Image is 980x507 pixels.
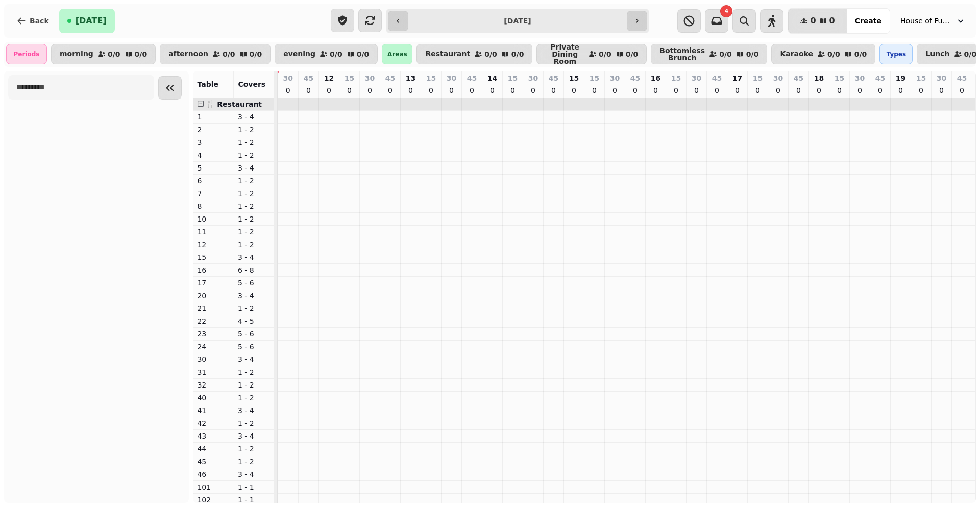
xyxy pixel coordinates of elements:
[508,85,517,95] p: 0
[386,85,394,95] p: 0
[854,51,867,58] p: 0 / 0
[197,188,230,199] p: 7
[108,51,120,58] p: 0 / 0
[528,73,538,83] p: 30
[238,482,271,492] p: 1 - 1
[385,73,395,83] p: 45
[238,367,271,377] p: 1 - 2
[345,85,353,95] p: 0
[925,50,949,58] p: Lunch
[447,85,455,95] p: 0
[238,125,271,135] p: 1 - 2
[238,188,271,199] p: 1 - 2
[238,380,271,390] p: 1 - 2
[283,73,292,83] p: 30
[197,137,230,148] p: 3
[238,278,271,288] p: 5 - 6
[238,214,271,224] p: 1 - 2
[569,73,579,83] p: 15
[238,405,271,416] p: 3 - 4
[484,51,497,58] p: 0 / 0
[549,73,558,83] p: 45
[712,73,722,83] p: 45
[238,239,271,250] p: 1 - 2
[733,85,741,95] p: 0
[827,51,840,58] p: 0 / 0
[447,73,456,83] p: 30
[829,17,835,25] span: 0
[488,85,496,95] p: 0
[60,50,93,58] p: morning
[238,393,271,403] p: 1 - 2
[197,444,230,454] p: 44
[964,51,977,58] p: 0 / 0
[427,85,435,95] p: 0
[238,80,265,88] span: Covers
[382,44,412,64] div: Areas
[416,44,532,64] button: Restaurant0/00/0
[570,85,578,95] p: 0
[426,73,436,83] p: 15
[365,85,374,95] p: 0
[487,73,497,83] p: 14
[283,50,315,58] p: evening
[875,73,885,83] p: 45
[158,76,182,100] button: Collapse sidebar
[788,9,847,33] button: 00
[847,9,890,33] button: Create
[275,44,378,64] button: evening0/00/0
[238,342,271,352] p: 5 - 6
[197,380,230,390] p: 32
[773,73,783,83] p: 30
[630,73,640,83] p: 45
[746,51,759,58] p: 0 / 0
[815,85,823,95] p: 0
[692,85,700,95] p: 0
[590,85,598,95] p: 0
[197,431,230,441] p: 43
[958,85,966,95] p: 0
[197,163,230,173] p: 5
[238,150,271,160] p: 1 - 2
[599,51,611,58] p: 0 / 0
[468,85,476,95] p: 0
[197,291,230,301] p: 20
[835,73,844,83] p: 15
[610,85,619,95] p: 0
[238,176,271,186] p: 1 - 2
[467,73,477,83] p: 45
[197,80,218,88] span: Table
[780,50,813,58] p: Karaoke
[794,73,803,83] p: 45
[238,201,271,211] p: 1 - 2
[197,495,230,505] p: 102
[855,17,881,25] span: Create
[238,469,271,479] p: 3 - 4
[774,85,782,95] p: 0
[238,418,271,428] p: 1 - 2
[197,227,230,237] p: 11
[197,469,230,479] p: 46
[651,85,659,95] p: 0
[238,137,271,148] p: 1 - 2
[197,418,230,428] p: 42
[957,73,967,83] p: 45
[197,354,230,365] p: 30
[896,85,904,95] p: 0
[545,43,584,65] p: Private Dining Room
[197,456,230,467] p: 45
[238,303,271,313] p: 1 - 2
[197,278,230,288] p: 17
[753,85,762,95] p: 0
[325,85,333,95] p: 0
[937,73,946,83] p: 30
[672,85,680,95] p: 0
[197,405,230,416] p: 41
[197,214,230,224] p: 10
[250,51,262,58] p: 0 / 0
[794,85,802,95] p: 0
[536,44,647,64] button: Private Dining Room0/00/0
[713,85,721,95] p: 0
[238,252,271,262] p: 3 - 4
[814,73,824,83] p: 18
